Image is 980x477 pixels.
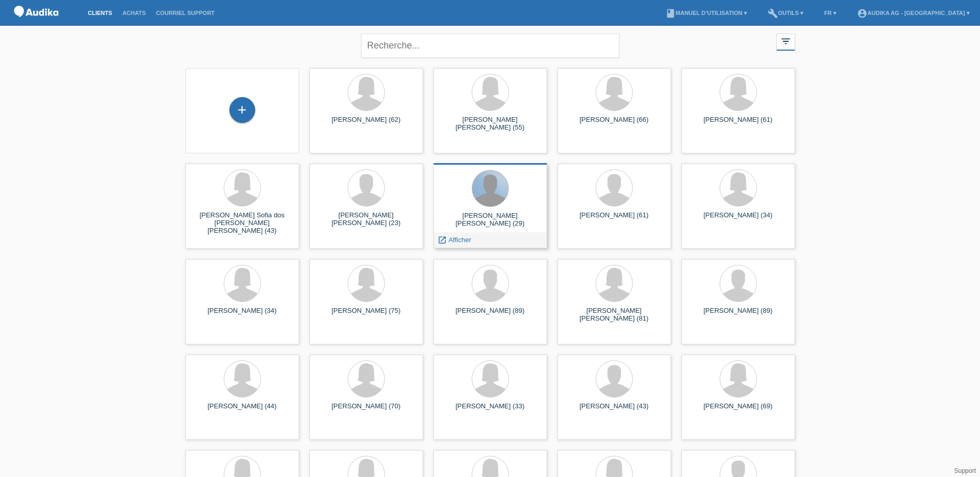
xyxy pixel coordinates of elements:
[665,8,676,19] i: book
[361,34,619,58] input: Recherche...
[442,212,539,228] div: [PERSON_NAME] [PERSON_NAME] (29)
[10,20,62,28] a: POS — MF Group
[318,307,415,323] div: [PERSON_NAME] (75)
[230,101,255,119] div: Enregistrer le client
[194,211,291,230] div: [PERSON_NAME] Sofia dos [PERSON_NAME] [PERSON_NAME] (43)
[151,10,220,16] a: Courriel Support
[442,307,539,323] div: [PERSON_NAME] (89)
[438,236,471,244] a: launch Afficher
[117,10,151,16] a: Achats
[690,116,787,132] div: [PERSON_NAME] (61)
[566,307,663,323] div: [PERSON_NAME] [PERSON_NAME] (81)
[194,402,291,419] div: [PERSON_NAME] (44)
[83,10,117,16] a: Clients
[857,8,867,19] i: account_circle
[660,10,752,16] a: bookManuel d’utilisation ▾
[318,116,415,132] div: [PERSON_NAME] (62)
[442,402,539,419] div: [PERSON_NAME] (33)
[566,116,663,132] div: [PERSON_NAME] (66)
[780,36,791,47] i: filter_list
[566,402,663,419] div: [PERSON_NAME] (43)
[690,402,787,419] div: [PERSON_NAME] (69)
[954,467,976,474] a: Support
[690,307,787,323] div: [PERSON_NAME] (89)
[448,236,471,244] span: Afficher
[566,211,663,228] div: [PERSON_NAME] (61)
[819,10,842,16] a: FR ▾
[318,402,415,419] div: [PERSON_NAME] (70)
[852,10,975,16] a: account_circleAudika AG - [GEOGRAPHIC_DATA] ▾
[690,211,787,228] div: [PERSON_NAME] (34)
[768,8,778,19] i: build
[763,10,808,16] a: buildOutils ▾
[194,307,291,323] div: [PERSON_NAME] (34)
[318,211,415,228] div: [PERSON_NAME] [PERSON_NAME] (23)
[438,235,447,245] i: launch
[442,116,539,132] div: [PERSON_NAME] [PERSON_NAME] (55)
